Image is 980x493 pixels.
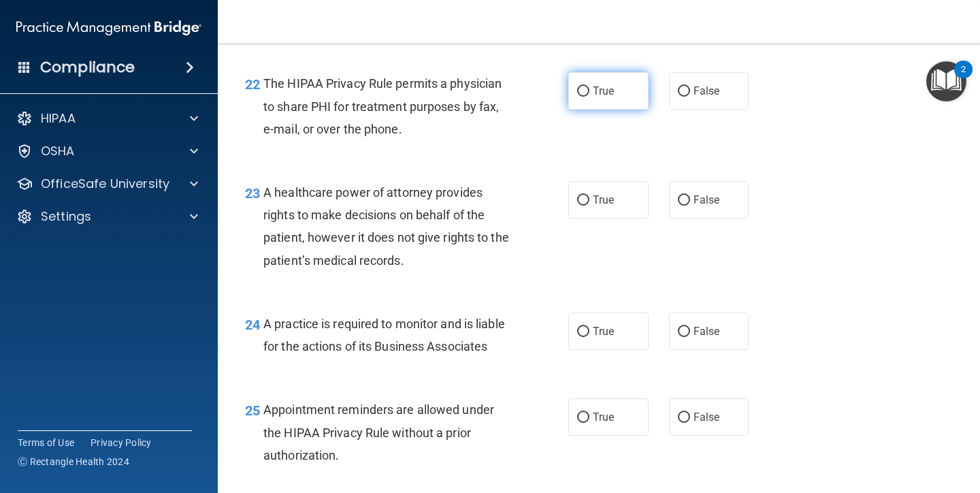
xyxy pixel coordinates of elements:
a: OfficeSafe University [16,176,198,192]
span: True [593,193,614,206]
span: A healthcare power of attorney provides rights to make decisions on behalf of the patient, howeve... [263,185,509,268]
h4: Compliance [40,58,135,77]
a: OSHA [16,143,198,159]
span: A practice is required to monitor and is liable for the actions of its Business Associates [263,317,505,353]
input: False [678,86,690,97]
p: HIPAA [41,110,76,127]
span: 23 [245,185,260,202]
p: OfficeSafe University [41,176,169,192]
span: False [693,193,720,206]
img: PMB logo [16,14,201,42]
span: False [693,325,720,338]
p: OSHA [41,143,75,159]
span: False [693,411,720,424]
a: HIPAA [16,110,198,127]
div: 2 [961,69,966,87]
input: False [678,327,690,337]
span: True [593,84,614,97]
span: 22 [245,76,260,93]
span: The HIPAA Privacy Rule permits a physician to share PHI for treatment purposes by fax, e-mail, or... [263,76,502,136]
a: Settings [16,208,198,225]
span: 25 [245,402,260,419]
a: Privacy Policy [91,436,152,449]
span: False [693,84,720,97]
input: False [678,413,690,423]
span: True [593,325,614,338]
p: Settings [41,208,91,225]
span: True [593,411,614,424]
span: Ⓒ Rectangle Health 2024 [18,455,129,468]
input: True [577,195,589,206]
button: Open Resource Center, 2 new notifications [926,61,966,101]
span: 24 [245,317,260,333]
input: False [678,195,690,206]
input: True [577,327,589,337]
a: Terms of Use [18,436,74,449]
iframe: Drift Widget Chat Controller [912,399,964,451]
input: True [577,413,589,423]
span: Appointment reminders are allowed under the HIPAA Privacy Rule without a prior authorization. [263,402,494,462]
input: True [577,86,589,97]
